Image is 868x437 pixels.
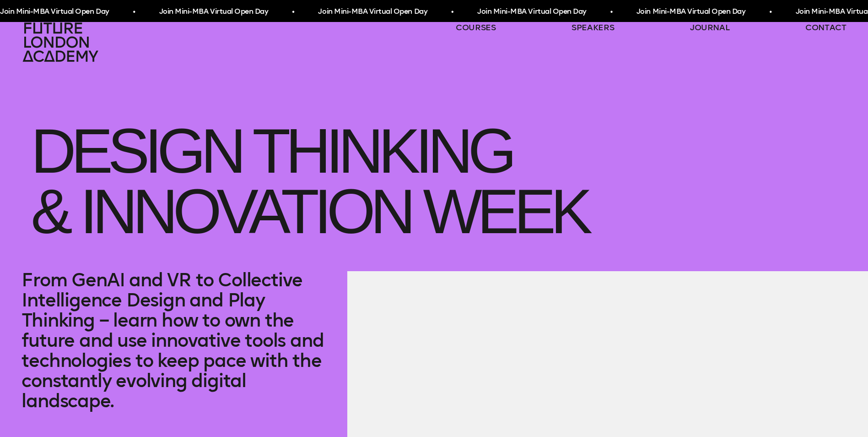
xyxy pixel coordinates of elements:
[133,4,135,20] span: •
[770,4,772,20] span: •
[610,4,613,20] span: •
[690,22,730,33] a: journal
[571,22,614,33] a: speakers
[22,62,846,271] h1: Design Thinking & innovation Week
[805,22,846,33] a: contact
[22,270,325,411] p: From GenAI and VR to Collective Intelligence Design and Play Thinking – learn how to own the futu...
[451,4,453,20] span: •
[456,22,496,33] a: courses
[292,4,294,20] span: •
